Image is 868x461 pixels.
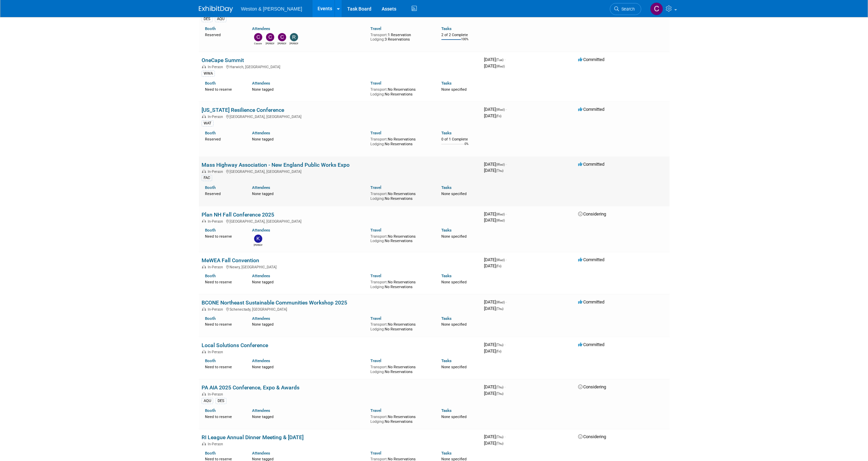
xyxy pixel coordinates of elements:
div: Reserved [205,190,242,196]
div: [GEOGRAPHIC_DATA], [GEOGRAPHIC_DATA] [202,168,479,174]
div: Newry, [GEOGRAPHIC_DATA] [202,264,479,269]
div: None tagged [252,279,365,285]
td: 0% [465,142,469,151]
span: None specified [441,415,467,419]
a: RI League Annual Dinner Meeting & [DATE] [202,434,304,441]
div: Schenectady, [GEOGRAPHIC_DATA] [202,306,479,312]
div: None tagged [252,190,365,196]
div: No Reservations No Reservations [370,86,431,96]
a: Attendees [252,81,270,86]
a: Tasks [441,358,452,363]
span: [DATE] [484,441,503,446]
span: [DATE] [484,299,507,304]
span: [DATE] [484,107,507,112]
a: Attendees [252,451,270,456]
img: In-Person Event [202,169,206,173]
div: Need to reserve [205,413,242,419]
span: [DATE] [484,162,507,167]
span: Committed [578,162,604,167]
span: In-Person [208,392,225,397]
a: Tasks [441,131,452,135]
a: Booth [205,228,216,233]
a: Tasks [441,451,452,456]
div: FAC [202,175,212,181]
span: Lodging: [370,37,385,42]
a: Booth [205,131,216,135]
img: Chris O'Brien [650,2,663,15]
span: (Wed) [496,64,505,68]
span: [DATE] [484,348,501,354]
img: In-Person Event [202,65,206,68]
span: [DATE] [484,434,505,439]
span: Considering [578,384,606,389]
img: In-Person Event [202,350,206,353]
span: (Thu) [496,169,503,173]
td: 100% [461,38,469,47]
div: [GEOGRAPHIC_DATA], [GEOGRAPHIC_DATA] [202,114,479,119]
div: No Reservations No Reservations [370,190,431,201]
span: - [506,162,507,167]
span: None specified [441,87,467,92]
span: [DATE] [484,263,501,268]
div: Need to reserve [205,363,242,370]
div: No Reservations No Reservations [370,233,431,243]
a: Tasks [441,273,452,278]
div: Reserved [205,136,242,142]
div: Cristobal Betancourt [278,41,286,45]
span: Transport: [370,192,388,196]
div: AQU [202,398,213,404]
span: [DATE] [484,57,505,62]
span: Lodging: [370,142,385,146]
span: Committed [578,299,604,304]
div: None tagged [252,413,365,419]
img: In-Person Event [202,219,206,223]
a: Travel [370,316,381,321]
a: Attendees [252,273,270,278]
span: Transport: [370,33,388,37]
a: Booth [205,358,216,363]
span: (Wed) [496,300,505,304]
span: Weston & [PERSON_NAME] [241,6,302,12]
span: Transport: [370,234,388,239]
span: - [504,57,505,62]
a: Tasks [441,316,452,321]
a: Booth [205,273,216,278]
span: (Fri) [496,114,501,118]
div: No Reservations No Reservations [370,136,431,146]
span: - [506,257,507,262]
span: Committed [578,257,604,262]
span: Considering [578,211,606,217]
img: In-Person Event [202,307,206,311]
span: (Wed) [496,108,505,111]
span: [DATE] [484,113,501,118]
img: Karen Prescott [254,235,262,243]
span: None specified [441,280,467,284]
span: Lodging: [370,327,385,331]
div: Reserved [205,31,242,38]
span: Lodging: [370,370,385,374]
span: Search [619,6,635,12]
a: Travel [370,185,381,190]
span: Committed [578,57,604,62]
span: Lodging: [370,196,385,201]
a: Attendees [252,185,270,190]
span: Considering [578,434,606,439]
div: [GEOGRAPHIC_DATA], [GEOGRAPHIC_DATA] [202,218,479,224]
a: Tasks [441,185,452,190]
span: (Fri) [496,350,501,353]
span: (Fri) [496,264,501,268]
a: MeWEA Fall Convention [202,257,259,264]
img: In-Person Event [202,392,206,396]
div: WWA [202,71,215,77]
img: Cristobal Betancourt [278,33,286,41]
a: Tasks [441,228,452,233]
span: [DATE] [484,168,503,173]
a: BCONE Northeast Sustainable Communities Workshop 2025 [202,299,347,306]
span: [DATE] [484,342,505,347]
span: In-Person [208,265,225,269]
a: Plan NH Fall Conference 2025 [202,211,274,218]
span: - [504,434,505,439]
span: (Tue) [496,58,503,62]
div: DES [202,16,212,22]
img: In-Person Event [202,265,206,268]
